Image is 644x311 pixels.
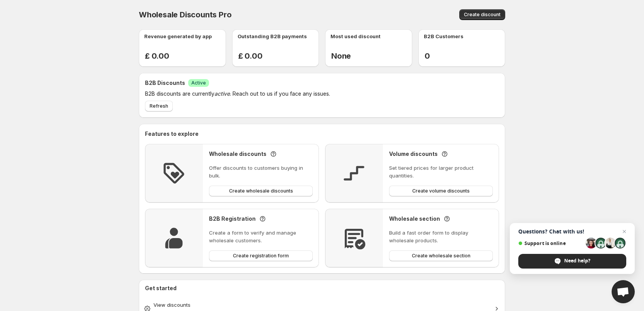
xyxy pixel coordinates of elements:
[412,253,470,259] span: Create wholesale section
[238,51,319,61] h2: £ 0.00
[389,186,493,196] button: Create volume discounts
[424,32,464,40] p: B2B Customers
[150,103,168,109] span: Refresh
[191,80,206,86] span: Active
[214,90,230,97] em: active
[145,90,453,98] p: B2B discounts are currently . Reach out to us if you face any issues.
[342,226,366,250] img: Feature Icon
[389,229,493,244] p: Build a fast order form to display wholesale products.
[162,161,186,186] img: Feature Icon
[330,32,381,40] p: Most used discount
[620,227,629,236] span: Close chat
[518,228,626,235] span: Questions? Chat with us!
[389,250,493,261] button: Create wholesale section
[233,253,289,259] span: Create registration form
[209,150,266,158] h3: Wholesale discounts
[144,32,212,40] p: Revenue generated by app
[389,164,493,179] p: Set tiered prices for larger product quantities.
[518,254,626,269] div: Need help?
[389,150,438,158] h3: Volume discounts
[139,10,231,19] span: Wholesale Discounts Pro
[162,226,186,250] img: Feature Icon
[389,215,440,223] h3: Wholesale section
[145,51,226,61] h2: £ 0.00
[464,12,501,18] span: Create discount
[518,240,583,246] span: Support is online
[145,284,499,292] h2: Get started
[209,250,313,261] button: Create registration form
[145,130,499,138] h2: Features to explore
[612,280,635,303] div: Open chat
[229,188,293,194] span: Create wholesale discounts
[238,32,307,40] p: Outstanding B2B payments
[153,301,491,309] div: View discounts
[425,51,506,61] h2: 0
[145,101,173,112] button: Refresh
[459,9,505,20] button: Create discount
[209,186,313,196] button: Create wholesale discounts
[331,51,412,61] h2: None
[145,79,185,87] h2: B2B Discounts
[209,164,313,179] p: Offer discounts to customers buying in bulk.
[412,188,470,194] span: Create volume discounts
[342,161,366,186] img: Feature Icon
[564,257,590,264] span: Need help?
[209,215,256,223] h3: B2B Registration
[209,229,313,244] p: Create a form to verify and manage wholesale customers.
